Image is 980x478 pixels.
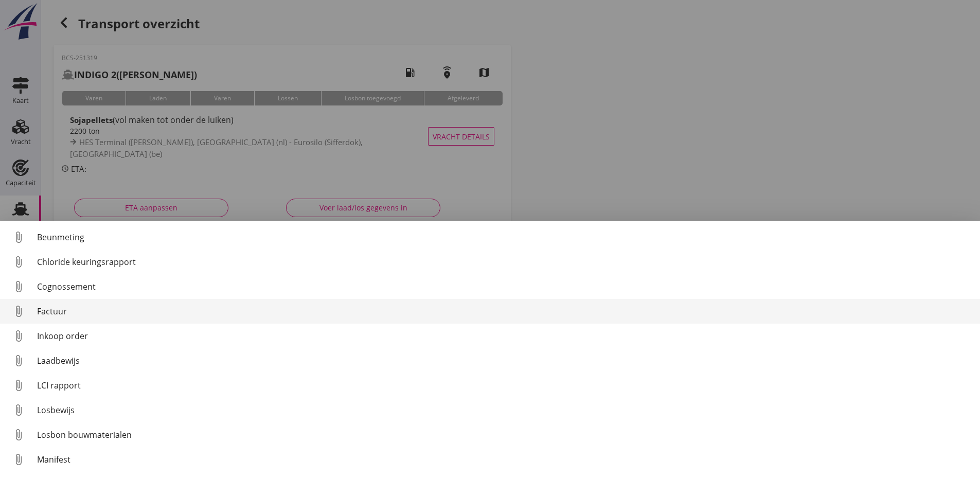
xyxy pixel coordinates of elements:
[37,429,972,441] div: Losbon bouwmaterialen
[37,280,972,293] div: Cognossement
[10,328,27,344] i: attach_file
[10,377,27,394] i: attach_file
[37,453,972,466] div: Manifest
[10,303,27,320] i: attach_file
[37,231,972,243] div: Beunmeting
[10,427,27,443] i: attach_file
[10,402,27,418] i: attach_file
[37,404,972,416] div: Losbewijs
[10,352,27,369] i: attach_file
[37,305,972,317] div: Factuur
[10,451,27,468] i: attach_file
[37,379,972,392] div: LCI rapport
[37,330,972,342] div: Inkoop order
[37,256,972,268] div: Chloride keuringsrapport
[10,278,27,295] i: attach_file
[10,229,27,245] i: attach_file
[10,254,27,270] i: attach_file
[37,355,972,367] div: Laadbewijs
